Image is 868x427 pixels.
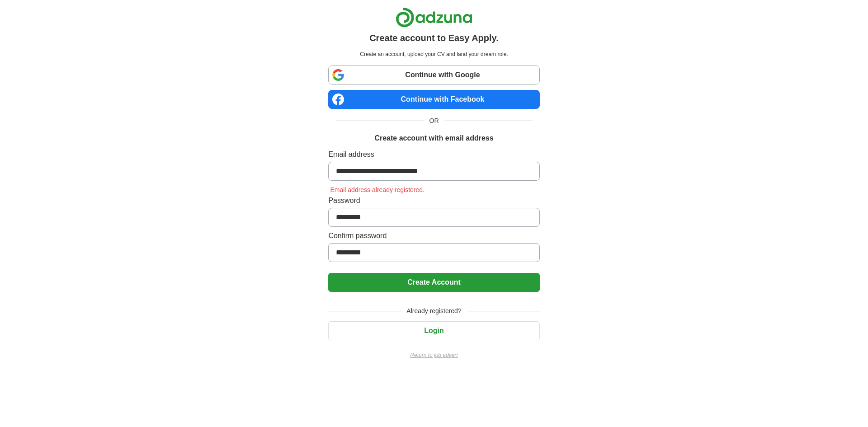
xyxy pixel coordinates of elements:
[396,7,472,28] img: Adzuna logo
[330,50,538,58] p: Create an account, upload your CV and land your dream role.
[328,90,539,109] a: Continue with Facebook
[328,321,539,340] button: Login
[374,133,493,144] h1: Create account with email address
[328,66,539,84] a: Continue with Google
[328,149,539,160] label: Email address
[401,306,467,316] span: Already registered?
[424,116,444,126] span: OR
[328,327,539,334] a: Login
[328,186,426,193] span: Email address already registered.
[328,351,539,359] a: Return to job advert
[328,195,539,206] label: Password
[369,31,499,45] h1: Create account to Easy Apply.
[328,230,539,241] label: Confirm password
[328,273,539,292] button: Create Account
